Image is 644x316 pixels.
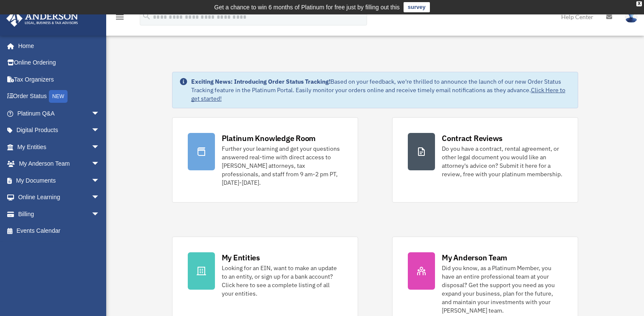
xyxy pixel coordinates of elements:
div: NEW [49,90,68,103]
i: menu [115,12,125,22]
a: Order StatusNEW [6,88,113,105]
div: Platinum Knowledge Room [222,133,316,144]
span: arrow_drop_down [91,155,108,173]
div: Contract Reviews [442,133,503,144]
div: Based on your feedback, we're thrilled to announce the launch of our new Order Status Tracking fe... [191,77,571,103]
a: menu [115,15,125,22]
div: Do you have a contract, rental agreement, or other legal document you would like an attorney's ad... [442,144,562,178]
span: arrow_drop_down [91,122,108,139]
div: Looking for an EIN, want to make an update to an entity, or sign up for a bank account? Click her... [222,264,342,298]
a: Home [6,37,108,54]
a: My Anderson Teamarrow_drop_down [6,155,113,172]
div: My Entities [222,252,260,263]
a: Events Calendar [6,223,113,240]
a: My Entitiesarrow_drop_down [6,138,113,155]
div: close [636,1,642,6]
span: arrow_drop_down [91,105,108,122]
div: Further your learning and get your questions answered real-time with direct access to [PERSON_NAM... [222,144,342,187]
span: arrow_drop_down [91,138,108,156]
a: Platinum Q&Aarrow_drop_down [6,105,113,122]
a: Contract Reviews Do you have a contract, rental agreement, or other legal document you would like... [392,117,578,203]
a: Tax Organizers [6,71,113,88]
i: search [142,11,151,21]
div: Get a chance to win 6 months of Platinum for free just by filling out this [214,2,400,12]
div: Did you know, as a Platinum Member, you have an entire professional team at your disposal? Get th... [442,264,562,315]
img: User Pic [625,11,638,23]
div: My Anderson Team [442,252,507,263]
a: Online Ordering [6,54,113,71]
strong: Exciting News: Introducing Order Status Tracking! [191,78,330,85]
a: My Documentsarrow_drop_down [6,172,113,189]
a: Click Here to get started! [191,86,565,102]
a: Platinum Knowledge Room Further your learning and get your questions answered real-time with dire... [172,117,358,203]
a: survey [404,2,430,12]
span: arrow_drop_down [91,189,108,206]
a: Billingarrow_drop_down [6,206,113,223]
a: Online Learningarrow_drop_down [6,189,113,206]
a: Digital Productsarrow_drop_down [6,122,113,139]
span: arrow_drop_down [91,206,108,223]
span: arrow_drop_down [91,172,108,189]
img: Anderson Advisors Platinum Portal [4,10,81,27]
